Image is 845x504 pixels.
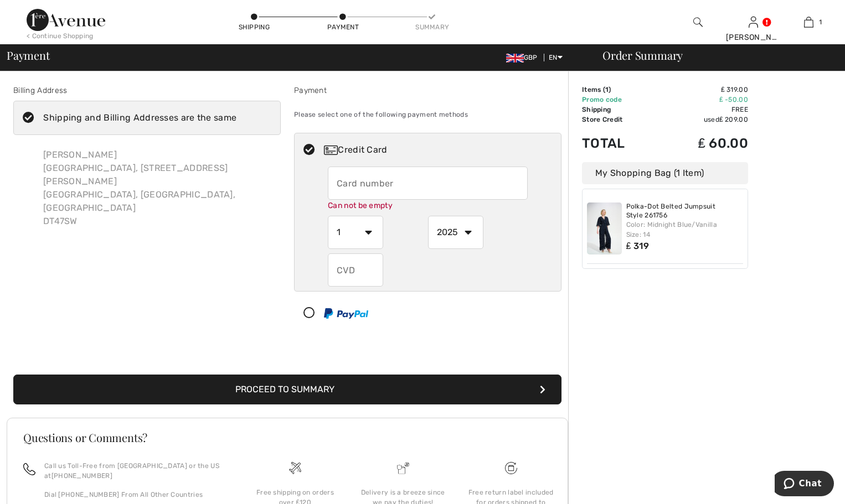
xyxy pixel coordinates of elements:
[658,115,748,124] td: used
[582,115,658,124] td: Store Credit
[582,85,658,95] td: Items ( )
[23,463,35,475] img: call
[589,50,838,61] div: Order Summary
[13,85,281,96] div: Billing Address
[327,22,360,32] div: Payment
[719,116,748,123] span: ₤ 209.00
[328,200,528,211] div: Can not be empty
[7,50,49,61] span: Payment
[34,139,281,237] div: [PERSON_NAME] [GEOGRAPHIC_DATA], [STREET_ADDRESS][PERSON_NAME] [GEOGRAPHIC_DATA], [GEOGRAPHIC_DAT...
[44,461,228,481] p: Call us Toll-Free from [GEOGRAPHIC_DATA] or the US at
[23,432,552,443] h3: Questions or Comments?
[658,95,748,105] td: ₤ -50.00
[726,32,780,43] div: [PERSON_NAME]
[294,85,561,96] div: Payment
[819,17,822,27] span: 1
[27,31,94,41] div: < Continue Shopping
[238,22,271,32] div: Shipping
[506,54,524,63] img: UK Pound
[324,143,554,157] div: Credit Card
[324,146,338,155] img: Credit Card
[587,202,622,254] img: Polka-Dot Belted Jumpsuit Style 261756
[749,15,758,29] img: My Info
[658,124,748,162] td: ₤ 60.00
[658,85,748,95] td: ₤ 319.00
[328,167,528,200] input: Card number
[582,105,658,115] td: Shipping
[294,101,561,128] div: Please select one of the following payment methods
[582,162,748,184] div: My Shopping Bag (1 Item)
[804,15,813,29] img: My Bag
[582,124,658,162] td: Total
[749,17,758,27] a: Sign In
[43,111,236,124] div: Shipping and Billing Addresses are the same
[658,105,748,115] td: Free
[626,241,649,251] span: ₤ 319
[626,202,744,220] a: Polka-Dot Belted Jumpsuit Style 261756
[27,9,105,31] img: 1ère Avenue
[693,15,703,29] img: search the website
[549,54,563,61] span: EN
[289,462,301,474] img: Free shipping on orders over &#8356;120
[397,462,409,474] img: Delivery is a breeze since we pay the duties!
[775,471,834,498] iframe: Opens a widget where you can chat to one of our agents
[324,308,368,319] img: PayPal
[626,220,744,240] div: Color: Midnight Blue/Vanilla Size: 14
[505,462,517,474] img: Free shipping on orders over &#8356;120
[328,253,383,287] input: CVD
[781,15,836,29] a: 1
[582,95,658,105] td: Promo code
[506,54,542,61] span: GBP
[51,472,112,480] a: [PHONE_NUMBER]
[605,86,609,93] span: 1
[13,375,561,404] button: Proceed to Summary
[415,22,449,32] div: Summary
[44,490,228,500] p: Dial [PHONE_NUMBER] From All Other Countries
